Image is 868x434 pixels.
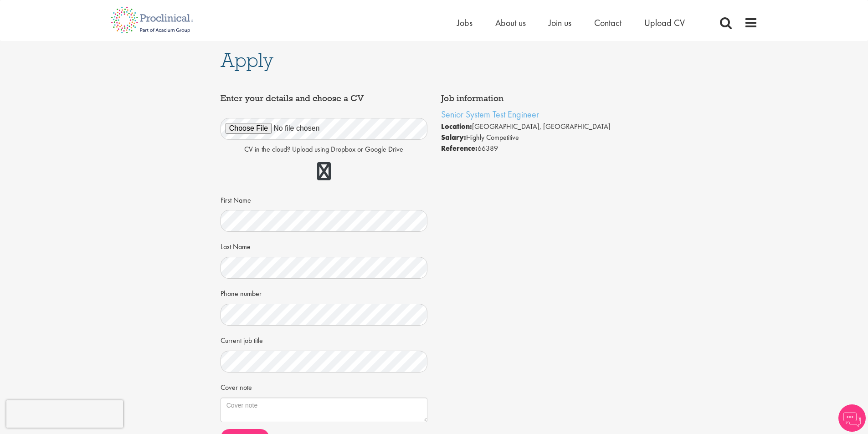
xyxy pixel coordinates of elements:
[644,17,685,29] a: Upload CV
[6,400,123,428] iframe: reCAPTCHA
[221,192,251,206] label: First Name
[221,379,252,393] label: Cover note
[457,17,473,29] a: Jobs
[441,121,648,132] li: [GEOGRAPHIC_DATA], [GEOGRAPHIC_DATA]
[441,132,648,143] li: Highly Competitive
[441,143,648,154] li: 66389
[441,108,539,120] a: Senior System Test Engineer
[221,239,251,252] label: Last Name
[221,144,427,155] p: CV in the cloud? Upload using Dropbox or Google Drive
[441,94,648,103] h4: Job information
[441,122,472,131] strong: Location:
[221,48,273,72] span: Apply
[221,332,263,346] label: Current job title
[594,17,621,29] a: Contact
[221,94,427,103] h4: Enter your details and choose a CV
[441,133,466,142] strong: Salary:
[495,17,526,29] a: About us
[441,143,478,153] strong: Reference:
[838,404,866,432] img: Chatbot
[221,286,262,299] label: Phone number
[549,17,571,29] a: Join us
